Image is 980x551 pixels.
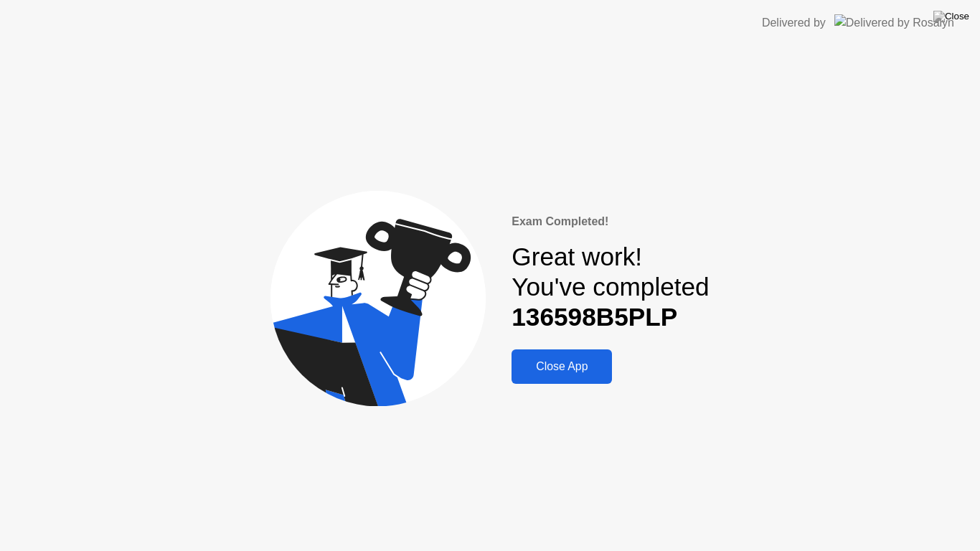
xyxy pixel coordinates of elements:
img: Close [933,11,969,22]
div: Exam Completed! [512,213,709,230]
b: 136598B5PLP [512,303,677,331]
div: Close App [516,360,608,373]
img: Delivered by Rosalyn [834,14,954,31]
div: Great work! You've completed [512,242,709,333]
button: Close App [512,349,612,384]
div: Delivered by [762,14,826,32]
